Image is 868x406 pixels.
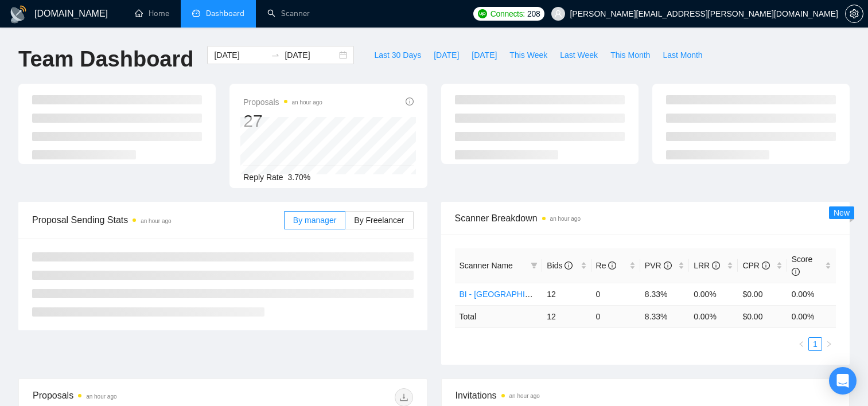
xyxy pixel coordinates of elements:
a: setting [845,9,863,18]
span: info-circle [712,261,720,270]
span: Last Month [663,49,702,61]
span: right [826,341,832,348]
span: info-circle [608,261,616,270]
span: Invitations [456,388,836,403]
td: 0.00% [787,283,836,305]
time: an hour ago [509,393,540,399]
time: an hour ago [550,216,581,222]
li: Next Page [822,337,836,351]
img: logo [9,5,28,24]
span: This Month [610,49,650,61]
span: info-circle [792,268,800,276]
td: 0.00 % [689,305,738,327]
span: 3.70% [288,173,311,182]
td: 0.00 % [787,305,836,327]
span: Last Week [560,49,598,61]
h1: Team Dashboard [18,46,193,73]
td: 8.33% [640,283,689,305]
td: 0 [591,305,640,327]
input: Start date [214,49,266,61]
span: info-circle [762,261,770,270]
button: Last Month [656,46,709,64]
span: Score [792,255,813,276]
input: End date [285,49,337,61]
button: [DATE] [465,46,503,64]
span: Connects: [491,7,525,20]
td: Total [455,305,543,327]
span: CPR [742,261,769,270]
li: 1 [808,337,822,351]
button: left [795,337,808,351]
time: an hour ago [141,218,171,224]
span: swap-right [271,50,280,60]
span: user [554,10,562,18]
span: Proposal Sending Stats [32,213,284,227]
time: an hour ago [86,393,116,400]
button: setting [845,5,863,23]
a: searchScanner [267,9,310,18]
button: This Week [503,46,554,64]
span: Bids [547,261,573,270]
span: Scanner Breakdown [455,211,836,225]
span: [DATE] [434,49,459,61]
td: 8.33 % [640,305,689,327]
span: left [798,341,805,348]
span: By manager [293,216,336,225]
div: 27 [243,110,322,132]
a: homeHome [135,9,169,18]
td: $0.00 [738,283,787,305]
span: Last 30 Days [374,49,421,61]
span: By Freelancer [354,216,404,225]
button: Last 30 Days [368,46,427,64]
td: $ 0.00 [738,305,787,327]
td: 0.00% [689,283,738,305]
span: Dashboard [206,9,244,18]
td: 0 [591,283,640,305]
span: dashboard [192,9,200,17]
img: upwork-logo.png [478,9,487,18]
span: Proposals [243,95,322,109]
span: Scanner Name [460,261,513,270]
a: 1 [809,338,822,350]
button: right [822,337,836,351]
span: [DATE] [472,49,497,61]
li: Previous Page [795,337,808,351]
span: 208 [527,7,540,20]
span: Re [596,261,617,270]
button: [DATE] [427,46,465,64]
span: info-circle [664,261,672,270]
td: 12 [542,305,591,327]
span: PVR [645,261,672,270]
span: info-circle [565,261,573,270]
span: filter [531,262,538,269]
button: Last Week [554,46,604,64]
span: setting [846,9,863,18]
a: BI - [GEOGRAPHIC_DATA], [GEOGRAPHIC_DATA], [GEOGRAPHIC_DATA] [460,290,734,299]
span: info-circle [406,97,414,106]
div: Open Intercom Messenger [829,367,857,395]
span: filter [528,257,540,274]
button: This Month [604,46,656,64]
span: LRR [694,261,720,270]
span: This Week [509,49,547,61]
span: New [834,208,850,217]
td: 12 [542,283,591,305]
time: an hour ago [292,99,322,106]
span: Reply Rate [243,173,283,182]
span: to [271,50,280,60]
